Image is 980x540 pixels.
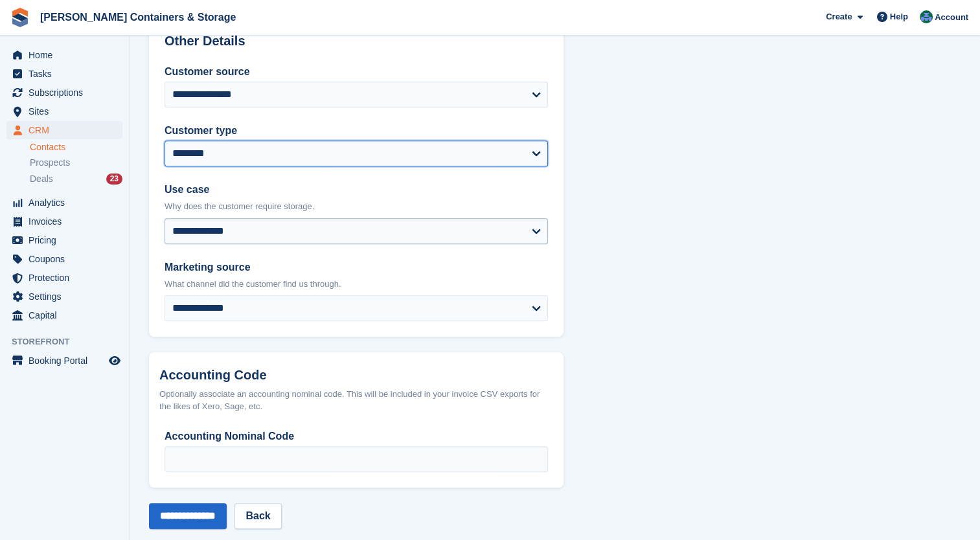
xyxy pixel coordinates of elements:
span: Create [826,10,852,23]
span: Analytics [28,194,106,212]
span: Subscriptions [28,84,106,102]
label: Accounting Nominal Code [165,429,548,444]
span: Account [935,11,968,24]
p: What channel did the customer find us through. [165,278,548,291]
a: Preview store [107,353,122,368]
span: Deals [30,173,53,185]
a: Prospects [30,156,122,170]
a: menu [6,65,122,83]
label: Use case [165,182,548,197]
a: menu [6,306,122,324]
img: Ricky Sanmarco [920,10,933,23]
a: menu [6,212,122,231]
span: Storefront [12,335,129,348]
label: Marketing source [165,260,548,275]
a: menu [6,121,122,139]
span: Pricing [28,231,106,249]
span: Prospects [30,157,70,169]
a: menu [6,287,122,306]
a: Deals 23 [30,172,122,186]
a: menu [6,269,122,287]
span: Home [28,46,106,64]
span: Capital [28,306,106,324]
label: Customer type [165,123,548,139]
span: Sites [28,102,106,120]
h2: Accounting Code [159,368,553,383]
a: menu [6,352,122,370]
a: menu [6,46,122,64]
a: menu [6,250,122,268]
span: Protection [28,269,106,287]
p: Why does the customer require storage. [165,200,548,213]
a: menu [6,194,122,212]
h2: Other Details [165,34,548,49]
span: Invoices [28,212,106,231]
label: Customer source [165,64,548,80]
span: Tasks [28,65,106,83]
a: Contacts [30,141,122,153]
span: Help [890,10,908,23]
span: CRM [28,121,106,139]
span: Booking Portal [28,352,106,370]
a: Back [234,503,281,529]
span: Settings [28,287,106,306]
a: menu [6,102,122,120]
span: Coupons [28,250,106,268]
a: menu [6,231,122,249]
div: Optionally associate an accounting nominal code. This will be included in your invoice CSV export... [159,388,553,413]
a: menu [6,84,122,102]
a: [PERSON_NAME] Containers & Storage [35,6,241,28]
img: stora-icon-8386f47178a22dfd0bd8f6a31ec36ba5ce8667c1dd55bd0f319d3a0aa187defe.svg [10,8,30,27]
div: 23 [106,174,122,185]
